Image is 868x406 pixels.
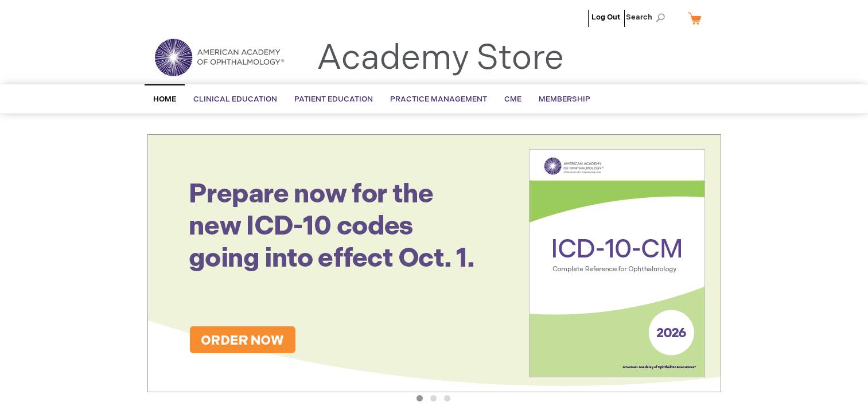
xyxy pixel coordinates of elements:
[317,38,564,79] a: Academy Store
[417,395,423,401] button: 1 of 3
[390,95,487,104] span: Practice Management
[294,95,373,104] span: Patient Education
[504,95,521,104] span: CME
[444,395,450,401] button: 3 of 3
[539,95,590,104] span: Membership
[430,395,437,401] button: 2 of 3
[153,95,176,104] span: Home
[193,95,277,104] span: Clinical Education
[591,13,620,22] a: Log Out
[626,6,670,29] span: Search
